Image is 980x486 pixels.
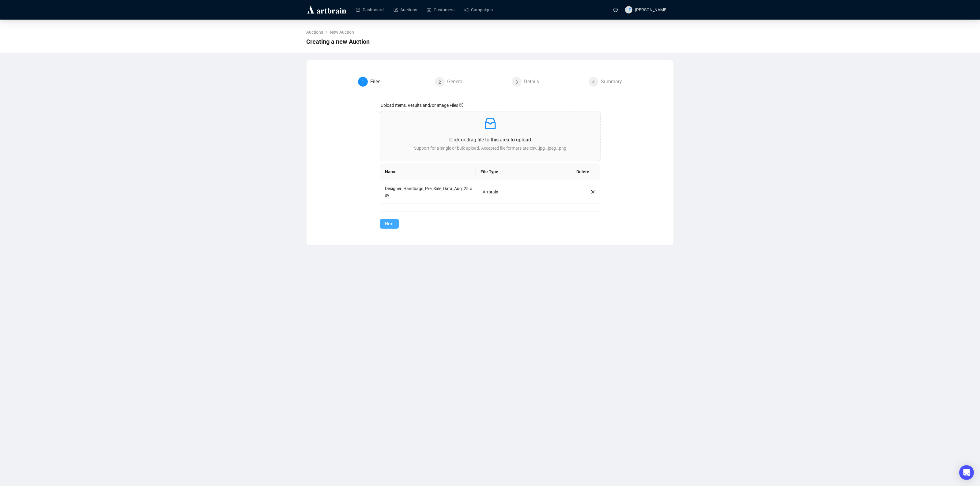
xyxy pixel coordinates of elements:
a: Auctions [305,29,324,36]
th: File Type [476,163,571,180]
div: Open Intercom Messenger [959,465,974,480]
a: Auctions [394,2,417,18]
a: Campaigns [464,2,493,18]
th: Name [380,163,476,180]
span: [PERSON_NAME] [635,7,668,12]
span: question-circle [613,8,618,12]
a: Dashboard [356,2,384,18]
td: Designer_Handbags_Pre_Sale_Data_Aug_25.csv [380,180,478,204]
span: LP [626,6,631,13]
div: 2General [435,77,507,87]
a: Customers [427,2,454,18]
div: 4Summary [589,77,622,87]
li: / [326,29,327,36]
div: Details [524,77,544,87]
a: New Auction [329,29,355,36]
th: Delete [571,163,594,180]
span: 1 [362,80,364,84]
div: 1Files [358,77,430,87]
img: logo [306,5,347,15]
span: inboxClick or drag file to this area to uploadSupport for a single or bulk upload. Accepted file ... [380,111,601,161]
p: Click or drag file to this area to upload [385,136,596,144]
span: Artbrain [483,189,498,194]
span: 4 [592,80,595,84]
p: Support for a single or bulk upload. Accepted file formats are .csv, .jpg, .jpeg, .png [385,145,596,151]
div: General [447,77,469,87]
span: Next [385,220,394,227]
div: Files [370,77,385,87]
button: Next [380,219,399,229]
div: 3Details [512,77,584,87]
span: Upload Items, Results and/or Image Files [381,103,463,108]
span: 3 [515,80,518,84]
span: close [591,190,595,194]
span: Creating a new Auction [306,37,370,47]
span: 2 [439,80,441,84]
span: inbox [483,116,498,131]
span: question-circle [459,103,463,107]
div: Summary [601,77,622,87]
